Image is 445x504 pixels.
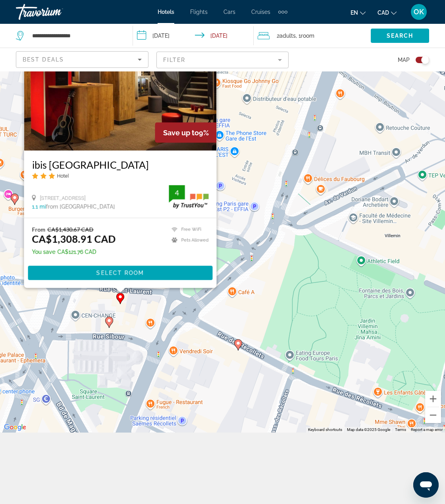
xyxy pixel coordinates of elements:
[425,407,441,423] button: Zoom out
[47,226,93,233] del: CA$1,430.67 CAD
[32,204,46,210] span: 1.1 mi
[169,185,208,209] img: trustyou-badge.svg
[32,173,208,179] div: 3 star Hotel
[23,55,142,64] mat-select: Sort by
[28,269,212,275] a: Select Room
[32,233,116,245] ins: CA$1,308.91 CAD
[24,24,216,151] img: Hotel image
[168,226,208,233] li: Free WiFi
[168,237,208,244] li: Pets Allowed
[279,33,296,39] span: Adults
[223,9,235,15] a: Cars
[169,188,185,198] div: 4
[277,30,296,41] span: 2
[32,249,116,255] p: CA$121.76 CAD
[410,56,429,63] button: Toggle map
[2,422,28,433] img: Google
[351,10,358,16] span: en
[347,427,390,432] span: Map data ©2025 Google
[40,195,85,201] span: [STREET_ADDRESS]
[32,159,208,171] a: ibis [GEOGRAPHIC_DATA]
[28,266,212,280] button: Select Room
[2,422,28,433] a: Open this area in Google Maps (opens a new window)
[190,9,208,15] a: Flights
[163,129,198,137] span: Save up to
[408,4,429,20] button: User Menu
[411,427,443,432] a: Report a map error
[96,270,144,276] span: Select Room
[414,8,424,16] span: OK
[308,427,342,433] button: Keyboard shortcuts
[158,9,174,15] a: Hotels
[378,7,397,18] button: Change currency
[398,54,410,65] span: Map
[387,33,414,39] span: Search
[395,427,406,432] a: Terms (opens in new tab)
[251,9,270,15] a: Cruises
[57,173,69,179] span: Hotel
[296,30,314,41] span: , 1
[23,56,64,63] span: Best Deals
[413,472,439,498] iframe: Button to launch messaging window
[351,7,366,18] button: Change language
[133,24,254,48] button: Check-in date: Oct 5, 2025 Check-out date: Oct 9, 2025
[378,10,389,16] span: CAD
[301,33,314,39] span: Room
[46,204,115,210] span: from [GEOGRAPHIC_DATA]
[278,6,287,18] button: Extra navigation items
[156,51,289,69] button: Filter
[155,123,216,143] div: 9%
[32,249,55,255] span: You save
[425,391,441,407] button: Zoom in
[16,2,95,22] a: Travorium
[254,24,371,48] button: Travelers: 2 adults, 0 children
[371,29,429,43] button: Search
[32,226,45,233] span: From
